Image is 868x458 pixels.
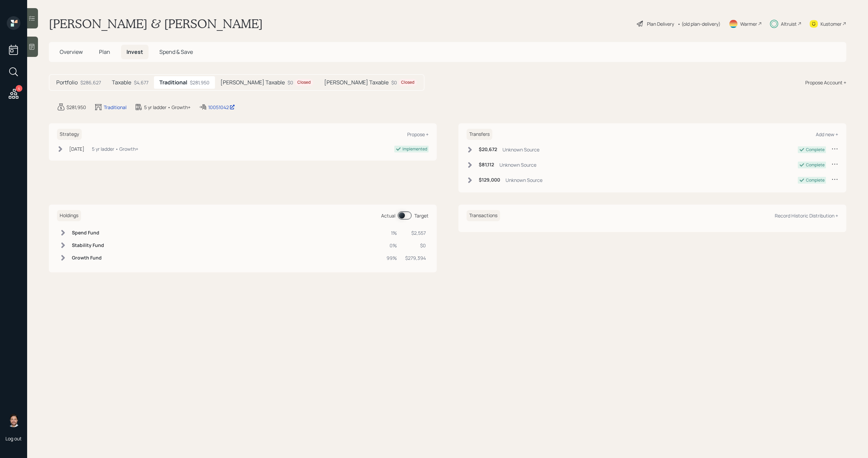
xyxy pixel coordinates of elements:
[414,212,429,219] div: Target
[387,229,397,236] div: 1%
[401,80,414,85] div: Closed
[57,210,81,221] h6: Holdings
[405,242,426,249] div: $0
[72,243,104,248] h6: Stability Fund
[502,146,539,153] div: Unknown Source
[190,79,210,86] div: $281,950
[288,79,313,86] div: $0
[391,79,417,86] div: $0
[387,242,397,249] div: 0%
[806,177,825,183] div: Complete
[479,147,497,152] h6: $20,672
[805,79,846,86] div: Propose Account +
[220,79,285,86] h5: [PERSON_NAME] Taxable
[57,129,82,140] h6: Strategy
[126,48,143,56] span: Invest
[647,20,674,27] div: Plan Delivery
[405,254,426,262] div: $279,394
[5,435,22,442] div: Log out
[407,131,429,138] div: Propose +
[806,162,825,168] div: Complete
[92,145,138,152] div: 5 yr ladder • Growth+
[405,229,426,236] div: $2,557
[781,20,797,27] div: Altruist
[69,145,84,152] div: [DATE]
[806,147,825,153] div: Complete
[60,48,83,56] span: Overview
[72,230,104,236] h6: Spend Fund
[7,414,20,427] img: michael-russo-headshot.png
[499,161,536,168] div: Unknown Source
[112,79,131,86] h5: Taxable
[99,48,110,56] span: Plan
[297,80,311,85] div: Closed
[740,20,757,27] div: Warmer
[821,20,842,27] div: Kustomer
[56,79,78,86] h5: Portfolio
[16,85,22,92] div: 4
[402,146,427,152] div: Implemented
[208,104,235,111] div: 10051042
[506,176,542,184] div: Unknown Source
[49,16,263,31] h1: [PERSON_NAME] & [PERSON_NAME]
[104,104,126,111] div: Traditional
[381,212,395,219] div: Actual
[479,162,494,168] h6: $81,112
[775,212,838,219] div: Record Historic Distribution +
[66,104,86,111] div: $281,950
[144,104,191,111] div: 5 yr ladder • Growth+
[80,79,101,86] div: $286,627
[159,48,193,56] span: Spend & Save
[816,131,838,138] div: Add new +
[159,79,187,86] h5: Traditional
[324,79,389,86] h5: [PERSON_NAME] Taxable
[134,79,149,86] div: $4,677
[467,129,492,140] h6: Transfers
[677,20,721,27] div: • (old plan-delivery)
[467,210,500,221] h6: Transactions
[72,255,104,261] h6: Growth Fund
[479,177,500,183] h6: $129,000
[387,254,397,262] div: 99%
